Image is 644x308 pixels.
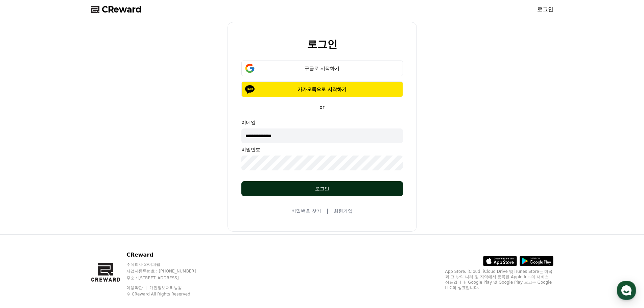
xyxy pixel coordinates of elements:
button: 구글로 시작하기 [241,61,403,76]
span: CReward [102,4,142,15]
div: 로그인 [255,185,389,192]
a: 회원가입 [334,208,353,214]
span: 설정 [104,224,113,230]
p: © CReward All Rights Reserved. [126,291,209,297]
p: CReward [126,251,209,259]
p: 이메일 [241,119,403,126]
a: 홈 [2,214,45,231]
a: 설정 [87,214,130,231]
h2: 로그인 [307,39,337,50]
a: 로그인 [537,5,553,14]
p: 사업자등록번호 : [PHONE_NUMBER] [126,268,209,274]
a: CReward [91,4,142,15]
span: | [327,207,328,215]
a: 비밀번호 찾기 [291,208,321,214]
p: 비밀번호 [241,146,403,153]
div: 구글로 시작하기 [251,65,393,72]
p: 주식회사 와이피랩 [126,262,209,267]
button: 카카오톡으로 시작하기 [241,81,403,97]
p: 주소 : [STREET_ADDRESS] [126,275,209,281]
a: 대화 [45,214,87,231]
p: 카카오톡으로 시작하기 [251,86,393,93]
button: 로그인 [241,181,403,196]
a: 개인정보처리방침 [149,285,182,290]
p: App Store, iCloud, iCloud Drive 및 iTunes Store는 미국과 그 밖의 나라 및 지역에서 등록된 Apple Inc.의 서비스 상표입니다. Goo... [445,269,553,290]
span: 대화 [62,225,70,230]
span: 홈 [21,224,25,230]
p: or [315,104,328,111]
a: 이용약관 [126,285,148,290]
